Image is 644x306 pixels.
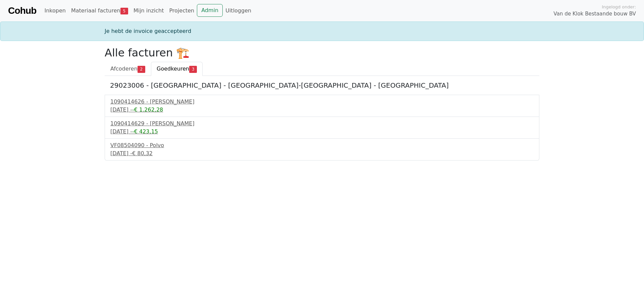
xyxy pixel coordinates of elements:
span: Goedkeuren [157,65,189,72]
span: Van de Klok Bestaande bouw BV [553,10,636,18]
a: Inkopen [42,4,68,17]
div: [DATE] - [110,149,534,158]
a: Cohub [8,3,36,19]
div: 1090414629 - [PERSON_NAME] [110,120,534,128]
span: € 80,32 [132,150,153,157]
div: 1090414626 - [PERSON_NAME] [110,98,534,106]
a: Admin [197,4,223,17]
a: 1090414626 - [PERSON_NAME][DATE] --€ 1.262,28 [110,98,534,114]
h5: 29023006 - [GEOGRAPHIC_DATA] - [GEOGRAPHIC_DATA]-[GEOGRAPHIC_DATA] - [GEOGRAPHIC_DATA] [110,81,534,89]
span: -€ 1.262,28 [132,106,163,113]
span: 3 [189,66,197,73]
span: 2 [138,66,145,73]
a: Mijn inzicht [131,4,167,17]
a: VF08504090 - Polvo[DATE] -€ 80,32 [110,141,534,158]
div: [DATE] - [110,128,534,136]
a: Uitloggen [223,4,254,17]
span: Ingelogd onder: [602,4,636,10]
div: [DATE] - [110,106,534,114]
a: Afcoderen2 [105,62,151,76]
a: 1090414629 - [PERSON_NAME][DATE] --€ 423,15 [110,120,534,136]
div: VF08504090 - Polvo [110,141,534,149]
a: Projecten [166,4,197,17]
div: Je hebt de invoice geaccepteerd [101,27,543,35]
a: Materiaal facturen5 [68,4,131,17]
span: -€ 423,15 [132,128,158,135]
a: Goedkeuren3 [151,62,203,76]
span: Afcoderen [110,65,138,72]
span: 5 [120,8,128,14]
h2: Alle facturen 🏗️ [105,46,539,59]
